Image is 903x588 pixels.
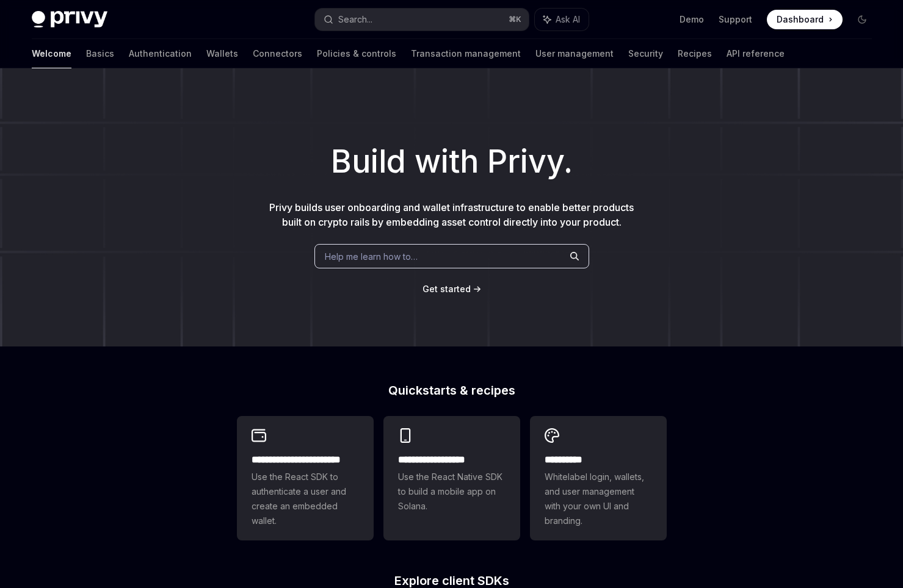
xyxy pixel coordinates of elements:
[206,39,238,68] a: Wallets
[767,10,843,29] a: Dashboard
[32,39,71,68] a: Welcome
[719,13,752,26] a: Support
[777,13,824,26] span: Dashboard
[678,39,712,68] a: Recipes
[556,13,580,26] span: Ask AI
[237,384,667,396] h2: Quickstarts & recipes
[530,416,667,540] a: **** *****Whitelabel login, wallets, and user management with your own UI and branding.
[852,10,872,29] button: Toggle dark mode
[535,9,589,30] button: Ask AI
[325,250,418,263] span: Help me learn how to…
[545,470,652,528] span: Whitelabel login, wallets, and user management with your own UI and branding.
[20,138,883,185] h1: Build with Privy.
[237,575,667,587] h2: Explore client SDKs
[129,39,192,68] a: Authentication
[86,39,114,68] a: Basics
[252,470,359,528] span: Use the React SDK to authenticate a user and create an embedded wallet.
[32,11,107,28] img: dark logo
[727,39,785,68] a: API reference
[317,39,396,68] a: Policies & controls
[383,416,520,540] a: **** **** **** ***Use the React Native SDK to build a mobile app on Solana.
[398,470,506,514] span: Use the React Native SDK to build a mobile app on Solana.
[338,12,372,27] div: Search...
[269,201,634,228] span: Privy builds user onboarding and wallet infrastructure to enable better products built on crypto ...
[628,39,663,68] a: Security
[535,39,614,68] a: User management
[509,15,521,24] span: ⌘ K
[422,283,471,295] a: Get started
[315,9,529,30] button: Search...⌘K
[253,39,302,68] a: Connectors
[422,284,471,294] span: Get started
[680,13,704,26] a: Demo
[411,39,521,68] a: Transaction management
